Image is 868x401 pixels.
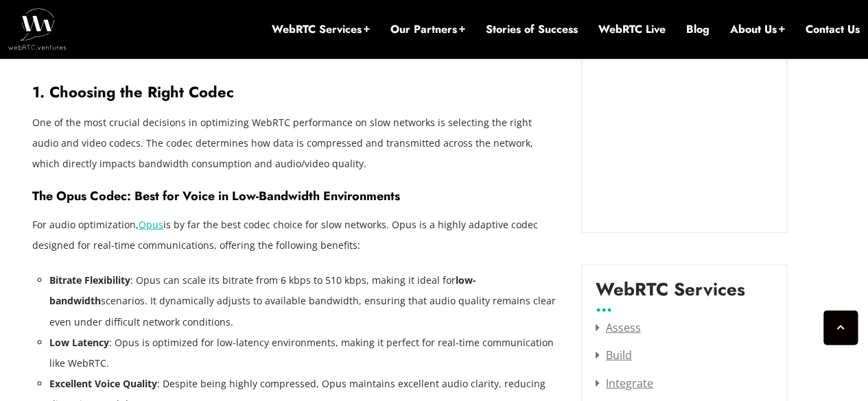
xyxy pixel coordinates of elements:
iframe: Embedded CTA [596,22,773,219]
a: WebRTC Services [272,22,370,37]
a: Opus [139,218,163,231]
a: Integrate [596,376,653,391]
strong: Bitrate Flexibility [49,274,130,287]
a: About Us [730,22,785,37]
a: Assess [596,320,641,335]
p: One of the most crucial decisions in optimizing WebRTC performance on slow networks is selecting ... [32,112,561,174]
h4: The Opus Codec: Best for Voice in Low-Bandwidth Environments [32,189,561,204]
a: Our Partners [390,22,465,37]
h3: 1. Choosing the Right Codec [32,83,561,101]
img: WebRTC.ventures [8,8,67,49]
li: : Opus can scale its bitrate from 6 kbps to 510 kbps, making it ideal for scenarios. It dynamical... [49,270,561,332]
p: For audio optimization, is by far the best codec choice for slow networks. Opus is a highly adapt... [32,215,561,256]
li: : Opus is optimized for low-latency environments, making it perfect for real-time communication l... [49,332,561,374]
a: WebRTC Live [598,22,666,37]
a: Build [596,348,632,363]
a: Contact Us [806,22,860,37]
strong: Excellent Voice Quality [49,377,157,390]
a: Stories of Success [486,22,578,37]
strong: Low Latency [49,336,109,349]
label: WebRTC Services [596,279,745,311]
a: Blog [686,22,709,37]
